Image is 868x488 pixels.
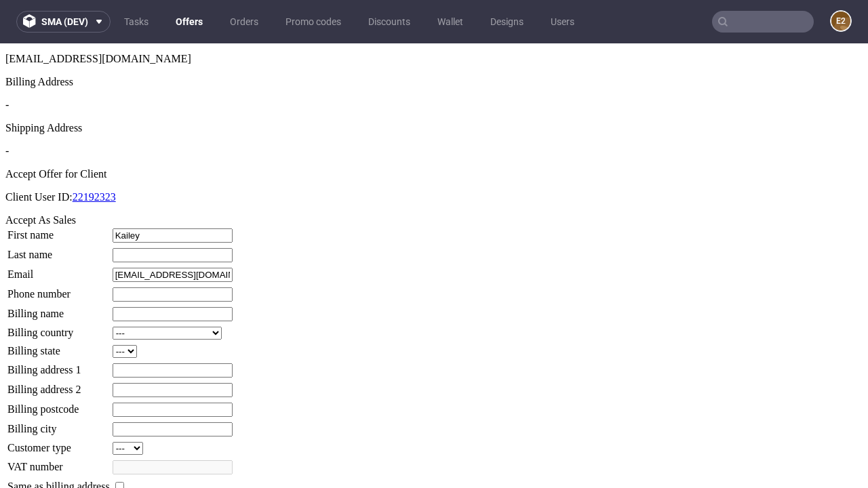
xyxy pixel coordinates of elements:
[7,204,111,220] td: Last name
[5,148,863,160] p: Client User ID:
[7,301,111,315] td: Billing state
[7,283,111,297] td: Billing country
[5,9,191,21] span: [EMAIL_ADDRESS][DOMAIN_NAME]
[360,11,418,33] a: Discounts
[16,11,111,33] button: sma (dev)
[7,263,111,279] td: Billing name
[7,416,111,432] td: VAT number
[7,224,111,239] td: Email
[429,11,471,33] a: Wallet
[542,11,583,33] a: Users
[7,184,111,200] td: First name
[167,11,211,33] a: Offers
[5,79,863,91] div: Shipping Address
[7,436,111,451] td: Same as billing address
[5,125,863,137] div: Accept Offer for Client
[116,11,157,33] a: Tasks
[7,319,111,335] td: Billing address 1
[277,11,349,33] a: Promo codes
[7,398,111,412] td: Customer type
[482,11,532,33] a: Designs
[831,12,850,30] figcaption: e2
[5,171,863,183] div: Accept As Sales
[41,17,88,26] span: sma (dev)
[5,33,863,45] div: Billing Address
[7,339,111,354] td: Billing address 2
[7,378,111,394] td: Billing city
[73,148,116,159] a: 22192323
[7,243,111,259] td: Phone number
[222,11,267,33] a: Orders
[7,359,111,374] td: Billing postcode
[5,56,9,67] span: -
[5,102,9,113] span: -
